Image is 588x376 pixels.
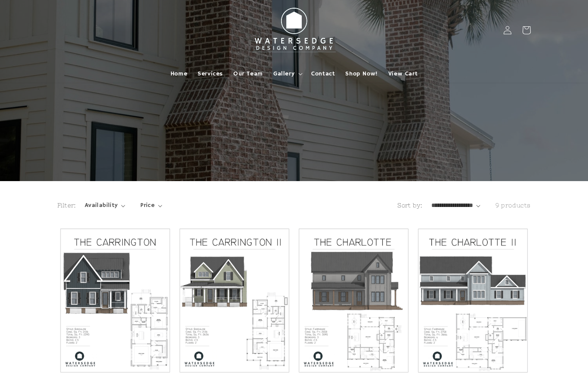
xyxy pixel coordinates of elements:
[85,201,118,210] span: Availability
[268,65,306,83] summary: Gallery
[311,70,335,78] span: Contact
[233,70,263,78] span: Our Team
[170,70,187,78] span: Home
[306,65,340,83] a: Contact
[140,201,155,210] span: Price
[397,202,422,209] label: Sort by:
[140,201,162,210] summary: Price
[247,3,341,57] img: Watersedge Design Co
[57,201,76,210] h2: Filter:
[228,65,268,83] a: Our Team
[273,70,294,78] span: Gallery
[345,70,378,78] span: Shop Now!
[383,65,423,83] a: View Cart
[85,201,125,210] summary: Availability (0 selected)
[495,202,531,209] span: 9 products
[388,70,418,78] span: View Cart
[192,65,228,83] a: Services
[198,70,223,78] span: Services
[340,65,383,83] a: Shop Now!
[165,65,192,83] a: Home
